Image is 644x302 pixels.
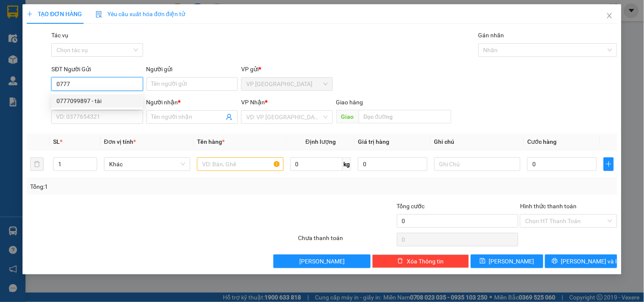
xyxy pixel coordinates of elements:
[273,254,370,268] button: [PERSON_NAME]
[109,158,185,171] span: Khác
[96,11,102,18] img: icon
[146,98,238,107] div: Người nhận
[478,32,504,39] label: Gán nhãn
[552,258,558,265] span: printer
[30,157,44,171] button: delete
[545,254,617,268] button: printer[PERSON_NAME] và In
[297,233,396,248] div: Chưa thanh toán
[226,114,233,120] span: user-add
[336,110,359,123] span: Giao
[30,182,249,191] div: Tổng: 1
[96,11,185,17] span: Yêu cầu xuất hóa đơn điện tử
[51,64,143,74] div: SĐT Người Gửi
[397,203,425,210] span: Tổng cước
[520,203,577,210] label: Hình thức thanh toán
[372,254,469,268] button: deleteXóa Thông tin
[407,257,444,266] span: Xóa Thông tin
[299,257,345,266] span: [PERSON_NAME]
[434,157,520,171] input: Ghi Chú
[56,96,138,106] div: 0777099897 - tài
[197,138,225,145] span: Tên hàng
[480,258,486,265] span: save
[306,138,336,145] span: Định lượng
[336,99,363,106] span: Giao hàng
[397,258,403,265] span: delete
[27,11,33,17] span: plus
[104,138,136,145] span: Đơn vị tính
[241,99,265,106] span: VP Nhận
[359,110,451,123] input: Dọc đường
[358,157,427,171] input: 0
[561,257,621,266] span: [PERSON_NAME] và In
[431,134,524,150] th: Ghi chú
[51,32,68,39] label: Tác vụ
[471,254,543,268] button: save[PERSON_NAME]
[51,94,143,108] div: 0777099897 - tài
[606,12,613,19] span: close
[604,161,613,168] span: plus
[197,157,283,171] input: VD: Bàn, Ghế
[246,78,327,90] span: VP Tân Bình
[358,138,389,145] span: Giá trị hàng
[604,157,614,171] button: plus
[343,157,351,171] span: kg
[527,138,557,145] span: Cước hàng
[53,138,60,145] span: SL
[241,64,332,74] div: VP gửi
[27,11,82,17] span: TẠO ĐƠN HÀNG
[489,257,534,266] span: [PERSON_NAME]
[598,4,622,28] button: Close
[146,64,238,74] div: Người gửi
